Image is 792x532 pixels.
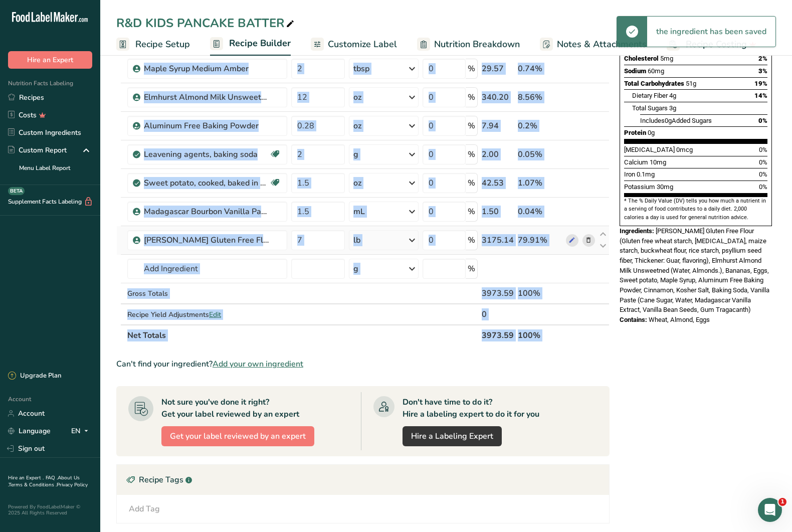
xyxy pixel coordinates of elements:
[353,234,360,246] div: lb
[669,92,676,99] span: 4g
[759,158,767,166] span: 0%
[758,55,767,62] span: 2%
[650,158,666,166] span: 10mg
[8,371,61,381] div: Upgrade Plan
[518,63,562,75] div: 0.74%
[8,145,67,155] div: Custom Report
[46,474,58,481] a: FAQ .
[620,316,647,323] span: Contains:
[640,117,712,124] span: Includes Added Sugars
[161,396,299,420] div: Not sure you've done it right? Get your label reviewed by an expert
[116,33,190,56] a: Recipe Setup
[353,148,358,160] div: g
[116,358,610,370] div: Can't find your ingredient?
[518,206,562,218] div: 0.04%
[482,308,514,320] div: 0
[518,287,562,299] div: 100%
[434,38,520,51] span: Nutrition Breakdown
[624,146,675,153] span: [MEDICAL_DATA]
[665,117,672,124] span: 0g
[754,92,767,99] span: 14%
[624,183,655,191] span: Potassium
[624,80,684,87] span: Total Carbohydrates
[759,146,767,153] span: 0%
[669,104,676,112] span: 3g
[647,17,775,47] div: the ingredient has been saved
[127,309,287,320] div: Recipe Yield Adjustments
[116,14,296,32] div: R&D KIDS PANCAKE BATTER
[649,316,710,323] span: Wheat, Almond, Eggs
[125,324,480,345] th: Net Totals
[8,504,92,516] div: Powered By FoodLabelMaker © 2025 All Rights Reserved
[759,183,767,191] span: 0%
[144,206,269,218] div: Madagascar Bourbon Vanilla Paste
[135,38,190,51] span: Recipe Setup
[144,63,269,75] div: Maple Syrup Medium Amber
[624,170,635,178] span: Iron
[482,206,514,218] div: 1.50
[754,80,767,87] span: 19%
[758,117,767,124] span: 0%
[353,177,361,189] div: oz
[518,234,562,246] div: 79.91%
[660,55,673,62] span: 5mg
[482,177,514,189] div: 42.53
[71,425,92,437] div: EN
[144,234,269,246] div: [PERSON_NAME] Gluten Free Flour
[624,197,767,222] section: * The % Daily Value (DV) tells you how much a nutrient in a serving of food contributes to a dail...
[758,498,782,522] iframe: Intercom live chat
[144,120,269,132] div: Aluminum Free Baking Powder
[482,287,514,299] div: 3973.59
[676,146,693,153] span: 0mcg
[758,67,767,75] span: 3%
[620,227,654,235] span: Ingredients:
[144,91,269,103] div: Elmhurst Almond Milk Unsweetned
[403,396,539,420] div: Don't have time to do it? Hire a labeling expert to do it for you
[518,120,562,132] div: 0.2%
[229,37,291,50] span: Recipe Builder
[759,170,767,178] span: 0%
[311,33,397,56] a: Customize Label
[353,263,358,275] div: g
[657,183,673,191] span: 30mg
[620,227,769,314] span: [PERSON_NAME] Gluten Free Flour (Gluten free wheat starch, [MEDICAL_DATA], maize starch, buckwhea...
[8,422,51,440] a: Language
[624,55,659,62] span: Cholesterol
[480,324,516,345] th: 3973.59
[686,80,696,87] span: 51g
[57,481,88,488] a: Privacy Policy
[482,234,514,246] div: 3175.14
[8,474,80,488] a: About Us .
[778,498,786,506] span: 1
[170,430,306,442] span: Get your label reviewed by an expert
[518,148,562,160] div: 0.05%
[482,91,514,103] div: 340.20
[353,206,365,218] div: mL
[417,33,520,56] a: Nutrition Breakdown
[557,38,647,51] span: Notes & Attachments
[516,324,564,345] th: 100%
[209,310,221,319] span: Edit
[144,177,269,189] div: Sweet potato, cooked, baked in skin, flesh, without salt
[144,148,269,160] div: Leavening agents, baking soda
[328,38,397,51] span: Customize Label
[127,259,287,279] input: Add Ingredient
[648,129,655,136] span: 0g
[632,104,668,112] span: Total Sugars
[648,67,664,75] span: 60mg
[624,158,648,166] span: Calcium
[129,503,160,515] div: Add Tag
[127,288,287,299] div: Gross Totals
[624,129,646,136] span: Protein
[482,148,514,160] div: 2.00
[210,32,291,56] a: Recipe Builder
[9,481,57,488] a: Terms & Conditions .
[403,426,502,446] a: Hire a Labeling Expert
[8,51,92,69] button: Hire an Expert
[353,91,361,103] div: oz
[624,67,646,75] span: Sodium
[518,91,562,103] div: 8.56%
[213,358,303,370] span: Add your own ingredient
[482,120,514,132] div: 7.94
[540,33,647,56] a: Notes & Attachments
